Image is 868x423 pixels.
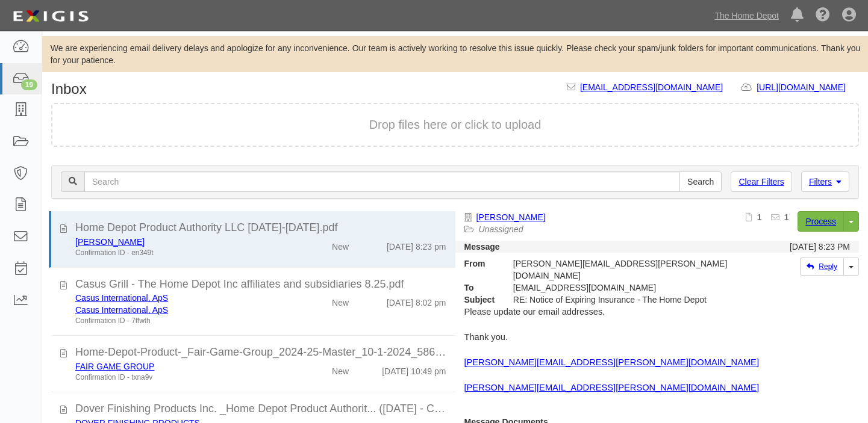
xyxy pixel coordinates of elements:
[504,282,749,294] div: party-mv3cm3@sbainsurance.homedepot.com
[800,258,844,276] a: Reply
[479,224,523,234] a: Unassigned
[757,82,859,92] a: [URL][DOMAIN_NAME]
[455,282,504,294] strong: To
[332,360,349,377] div: New
[464,332,508,342] span: Thank you.
[42,42,868,66] div: We are experiencing email delivery delays and apologize for any inconvenience. Our team is active...
[21,79,37,90] div: 19
[9,5,92,27] img: logo-5460c22ac91f19d4615b14bd174203de0afe785f0fc80cf4dbbc73dc1793850b.png
[757,212,762,222] b: 1
[75,345,446,360] div: Home-Depot-Product-_Fair-Game-Group_2024-25-Master_10-1-2024_586768492_1.pdf
[387,292,446,309] div: [DATE] 8:02 pm
[51,81,87,97] h1: Inbox
[75,372,284,383] div: Confirmation ID - txna9v
[75,236,284,248] div: BARRETTE
[84,171,680,192] input: Search
[75,292,284,304] div: Casus International, ApS
[332,292,349,309] div: New
[75,304,284,316] div: Casus International, ApS
[464,383,759,392] a: [PERSON_NAME][EMAIL_ADDRESS][PERSON_NAME][DOMAIN_NAME]
[75,360,284,372] div: FAIR GAME GROUP
[75,237,145,247] a: [PERSON_NAME]
[784,212,789,222] b: 1
[75,293,168,303] a: Casus International, ApS
[382,360,446,377] div: [DATE] 10:49 pm
[455,294,504,306] strong: Subject
[75,305,168,315] a: Casus International, ApS
[790,241,850,253] div: [DATE] 8:23 PM
[504,258,749,282] div: [PERSON_NAME][EMAIL_ADDRESS][PERSON_NAME][DOMAIN_NAME]
[75,220,446,236] div: Home Depot Product Authority LLC 2025-2026.pdf
[455,258,504,270] strong: From
[801,171,849,192] a: Filters
[464,242,500,252] strong: Message
[75,277,446,292] div: Casus Grill - The Home Depot Inc affiliates and subsidiaries 8.25.pdf
[75,316,284,326] div: Confirmation ID - 7ffwth
[580,82,723,92] a: [EMAIL_ADDRESS][DOMAIN_NAME]
[75,362,154,371] a: FAIR GAME GROUP
[75,248,284,258] div: Confirmation ID - en349t
[387,236,446,253] div: [DATE] 8:23 pm
[679,171,722,192] input: Search
[798,211,844,232] a: Process
[476,212,546,222] a: [PERSON_NAME]
[369,116,542,134] button: Drop files here or click to upload
[75,401,446,417] div: Dover Finishing Products Inc. _Home Depot Product Authorit... (20-8-2025 - Certificat de responsa...
[731,171,792,192] a: Clear Filters
[504,294,749,306] div: RE: Notice of Expiring Insurance - The Home Depot
[708,4,785,28] a: The Home Depot
[816,8,830,23] i: Help Center - Complianz
[464,357,759,367] a: [PERSON_NAME][EMAIL_ADDRESS][PERSON_NAME][DOMAIN_NAME]
[332,236,349,253] div: New
[464,307,605,316] span: Please update our email addresses.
